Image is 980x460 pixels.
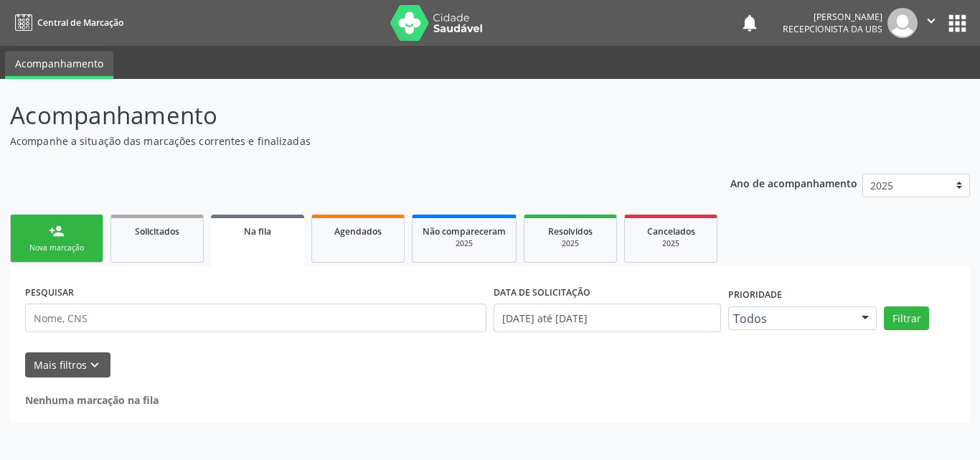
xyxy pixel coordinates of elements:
button: Filtrar [884,306,929,331]
input: Nome, CNS [25,304,486,332]
i: keyboard_arrow_down [87,357,103,373]
label: PESQUISAR [25,281,74,304]
p: Acompanhamento [10,98,682,133]
button: notifications [740,13,760,33]
div: [PERSON_NAME] [783,11,882,23]
span: Solicitados [135,225,179,238]
button:  [918,8,945,38]
p: Acompanhe a situação das marcações correntes e finalizadas [10,133,682,149]
div: person_add [49,223,65,239]
strong: Nenhuma marcação na fila [25,393,159,407]
label: Prioridade [728,284,782,306]
span: Recepcionista da UBS [783,23,882,35]
a: Acompanhamento [5,51,113,79]
div: Nova marcação [21,243,93,253]
span: Cancelados [647,225,695,238]
button: apps [945,11,970,36]
button: Mais filtroskeyboard_arrow_down [25,352,110,377]
div: 2025 [534,238,606,249]
span: Central de Marcação [37,17,123,29]
img: img [887,8,918,38]
a: Central de Marcação [10,11,123,34]
label: DATA DE SOLICITAÇÃO [494,281,590,304]
span: Todos [733,311,848,326]
div: 2025 [423,238,506,249]
input: Selecione um intervalo [494,304,721,332]
div: 2025 [635,238,707,249]
p: Ano de acompanhamento [730,174,857,192]
i:  [923,13,939,29]
span: Agendados [334,225,382,238]
span: Não compareceram [423,225,506,238]
span: Resolvidos [548,225,593,238]
span: Na fila [244,225,271,238]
